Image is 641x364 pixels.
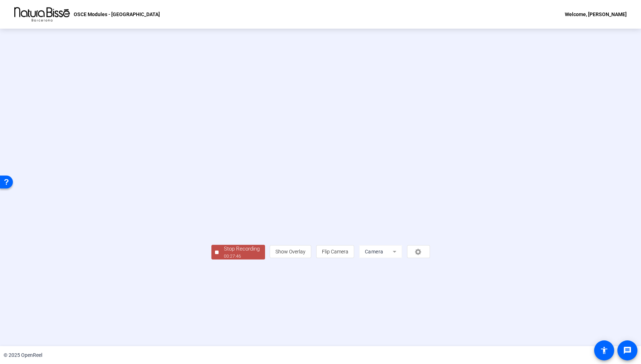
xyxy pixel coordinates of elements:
mat-icon: accessibility [600,346,608,355]
div: Stop Recording [224,245,260,253]
button: Stop Recording00:27:46 [211,245,265,259]
div: 00:27:46 [224,253,260,259]
span: Flip Camera [322,249,348,254]
p: OSCE Modules - [GEOGRAPHIC_DATA] [74,10,160,19]
div: Welcome, [PERSON_NAME] [565,10,627,19]
button: Flip Camera [316,245,354,258]
mat-icon: message [623,346,632,355]
button: Show Overlay [270,245,311,258]
span: Show Overlay [275,249,305,254]
img: OpenReel logo [14,7,70,21]
div: © 2025 OpenReel [4,351,42,359]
